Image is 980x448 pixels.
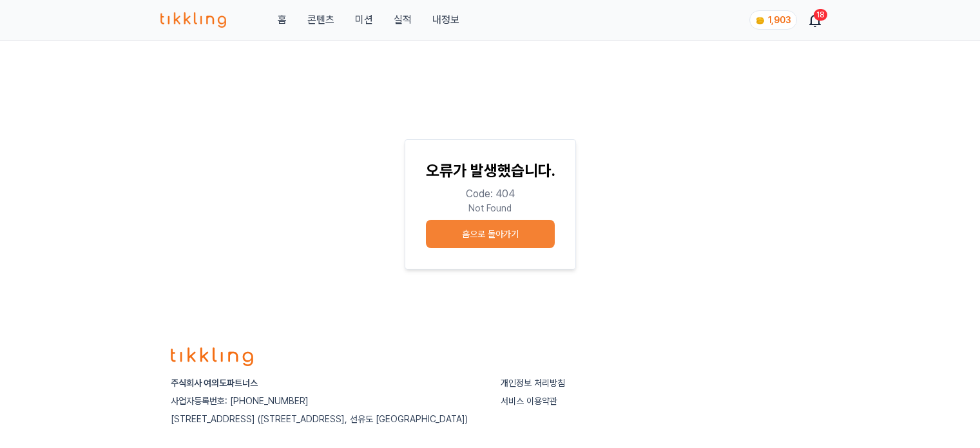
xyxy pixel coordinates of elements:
a: coin 1,903 [749,10,794,30]
p: 주식회사 여의도파트너스 [171,376,480,389]
a: 내정보 [432,12,459,28]
a: 콘텐츠 [307,12,334,28]
img: 티끌링 [160,12,227,28]
button: 미션 [355,12,373,28]
img: coin [755,15,765,26]
a: 홈으로 돌아가기 [426,215,555,248]
p: 사업자등록번호: [PHONE_NUMBER] [171,394,480,407]
a: 18 [810,12,820,28]
p: Code: 404 [426,186,555,202]
p: Not Found [426,202,555,215]
img: logo [171,347,253,367]
p: 오류가 발생했습니다. [426,161,555,181]
p: [STREET_ADDRESS] ([STREET_ADDRESS], 선유도 [GEOGRAPHIC_DATA]) [171,413,480,425]
a: 실적 [394,12,412,28]
span: 1,903 [768,15,791,25]
a: 개인정보 처리방침 [501,378,565,388]
button: 홈으로 돌아가기 [426,220,555,248]
div: 18 [814,9,827,21]
a: 서비스 이용약관 [501,396,557,406]
a: 홈 [278,12,287,28]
